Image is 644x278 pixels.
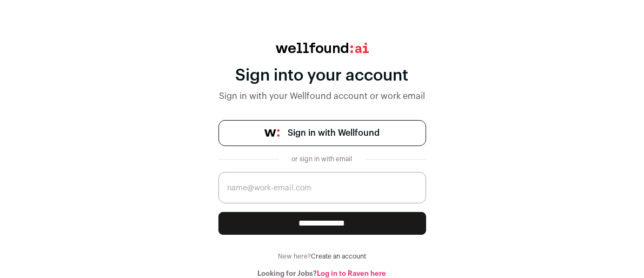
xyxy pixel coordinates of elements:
div: New here? [218,252,426,261]
input: name@work-email.com [218,172,426,203]
div: Looking for Jobs? [218,269,426,278]
span: Sign in with Wellfound [288,127,380,140]
a: Log in to Raven here [317,270,387,277]
a: Create an account [311,253,366,260]
div: or sign in with email [288,155,357,163]
img: wellfound:ai [276,43,369,53]
div: Sign in with your Wellfound account or work email [218,90,426,103]
img: wellfound-symbol-flush-black-fb3c872781a75f747ccb3a119075da62bfe97bd399995f84a933054e44a575c4.png [264,129,280,137]
div: Sign into your account [218,66,426,85]
a: Sign in with Wellfound [218,120,426,146]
